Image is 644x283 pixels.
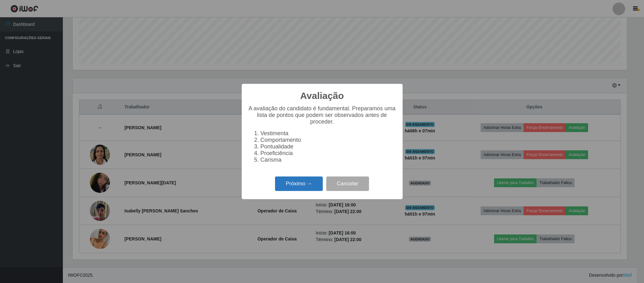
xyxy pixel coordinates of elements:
[261,130,396,137] li: Vestimenta
[261,150,396,157] li: Proeficiência
[275,176,323,191] button: Próximo →
[248,105,396,125] p: A avaliação do candidato é fundamental. Preparamos uma lista de pontos que podem ser observados a...
[326,176,369,191] button: Cancelar
[261,137,396,143] li: Comportamento
[261,143,396,150] li: Pontualidade
[300,90,344,101] h2: Avaliação
[261,157,396,163] li: Carisma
